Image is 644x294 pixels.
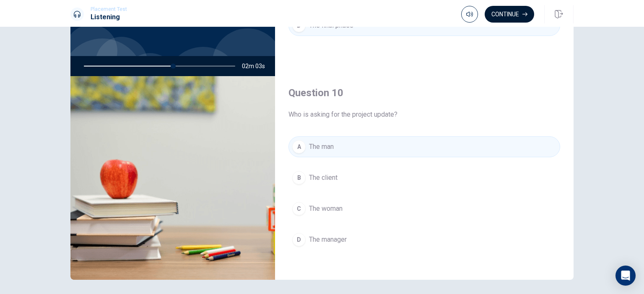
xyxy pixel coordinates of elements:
span: The woman [309,204,343,214]
span: The man [309,142,334,152]
div: A [292,140,306,153]
div: Open Intercom Messenger [615,266,636,286]
button: DThe manager [288,229,560,250]
div: D [292,233,306,246]
span: The manager [309,235,347,245]
button: Continue [485,6,534,23]
span: Who is asking for the project update? [288,110,560,120]
button: CThe woman [288,198,560,219]
h4: Question 10 [288,86,560,100]
h1: Listening [91,12,127,22]
img: Asking for a Project Update [70,76,275,280]
div: C [292,202,306,215]
button: AThe man [288,136,560,157]
span: 02m 03s [242,56,272,76]
span: The client [309,173,338,183]
span: Placement Test [91,6,127,12]
div: B [292,171,306,184]
button: BThe client [288,167,560,188]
